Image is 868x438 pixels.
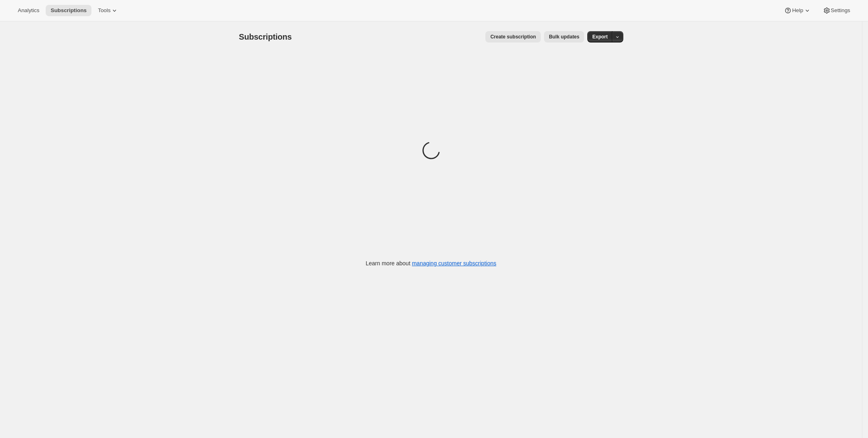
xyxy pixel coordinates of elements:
button: Tools [93,5,123,16]
button: Settings [818,5,855,16]
a: managing customer subscriptions [412,260,496,267]
span: Analytics [18,7,39,14]
span: Tools [98,7,110,14]
button: Subscriptions [46,5,91,16]
span: Subscriptions [239,32,292,41]
button: Help [779,5,816,16]
span: Export [592,34,608,40]
span: Bulk updates [549,34,579,40]
span: Create subscription [490,34,536,40]
p: Learn more about [366,259,496,267]
span: Help [792,7,803,14]
button: Create subscription [485,31,541,42]
button: Export [587,31,612,42]
span: Subscriptions [51,7,87,14]
button: Analytics [13,5,44,16]
button: Bulk updates [544,31,584,42]
span: Settings [831,7,850,14]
